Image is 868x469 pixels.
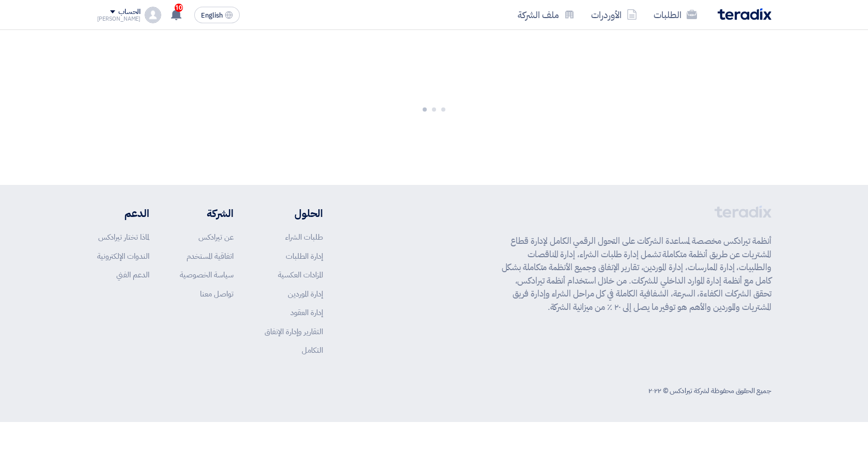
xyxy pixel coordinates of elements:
[201,12,223,19] span: English
[200,288,234,300] a: تواصل معنا
[302,345,323,356] a: التكامل
[645,3,705,27] a: الطلبات
[265,326,323,337] a: التقارير وإدارة الإنفاق
[286,251,323,262] a: إدارة الطلبات
[180,206,234,221] li: الشركة
[288,288,323,300] a: إدارة الموردين
[116,269,149,280] a: الدعم الفني
[175,4,183,12] span: 10
[290,307,323,318] a: إدارة العقود
[145,7,161,23] img: profile_test.png
[648,385,771,396] div: جميع الحقوق محفوظة لشركة تيرادكس © ٢٠٢٢
[285,231,323,243] a: طلبات الشراء
[180,269,234,280] a: سياسة الخصوصية
[97,206,149,221] li: الدعم
[97,16,141,22] div: [PERSON_NAME]
[583,3,645,27] a: الأوردرات
[187,251,234,262] a: اتفاقية المستخدم
[97,251,149,262] a: الندوات الإلكترونية
[198,231,234,243] a: عن تيرادكس
[98,231,149,243] a: لماذا تختار تيرادكس
[265,206,323,221] li: الحلول
[278,269,323,280] a: المزادات العكسية
[718,8,771,20] img: Teradix logo
[509,3,583,27] a: ملف الشركة
[502,234,771,314] p: أنظمة تيرادكس مخصصة لمساعدة الشركات على التحول الرقمي الكامل لإدارة قطاع المشتريات عن طريق أنظمة ...
[194,7,240,23] button: English
[118,8,141,17] div: الحساب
